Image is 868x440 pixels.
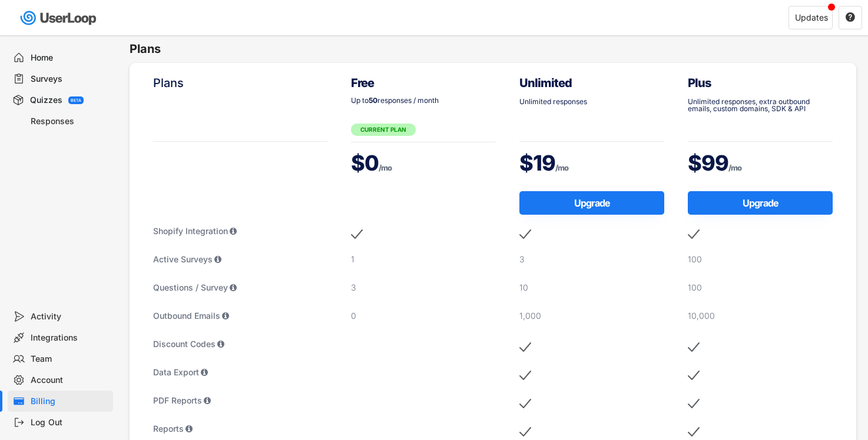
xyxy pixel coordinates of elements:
[31,396,108,407] div: Billing
[31,74,108,85] div: Surveys
[379,163,392,172] font: /mo
[153,338,327,350] div: Discount Codes
[31,311,108,322] div: Activity
[31,116,108,127] div: Responses
[153,254,327,265] div: Active Surveys
[795,14,828,22] div: Updates
[153,423,327,435] div: Reports
[351,310,496,322] div: 0
[31,375,108,386] div: Account
[688,191,833,215] button: Upgrade
[369,96,377,105] strong: 50
[845,12,856,23] button: 
[688,395,700,412] img: MobileAcceptMajor.svg
[519,98,664,105] div: Unlimited responses
[351,97,496,104] div: Up to responses / month
[153,310,327,322] div: Outbound Emails
[688,148,833,178] div: $99
[519,282,664,294] div: 10
[30,95,62,106] div: Quizzes
[519,191,664,215] button: Upgrade
[31,354,108,365] div: Team
[18,6,101,30] img: userloop-logo-01.svg
[688,282,833,294] div: 100
[519,366,531,384] img: MobileAcceptMajor.svg
[351,254,496,265] div: 1
[688,225,700,243] img: MobileAcceptMajor.svg
[688,310,833,322] div: 10,000
[31,332,108,344] div: Integrations
[555,163,568,172] font: /mo
[688,254,833,265] div: 100
[519,225,531,243] img: MobileAcceptMajor.svg
[351,225,363,243] img: MobileAcceptMajor.svg
[153,395,327,406] div: PDF Reports
[688,366,700,384] img: MobileAcceptMajor.svg
[519,254,664,265] div: 3
[519,148,664,178] div: $19
[351,75,496,91] div: Free
[71,98,81,102] div: BETA
[153,282,327,294] div: Questions / Survey
[153,75,327,91] div: Plans
[351,282,496,294] div: 3
[688,338,700,356] img: MobileAcceptMajor.svg
[31,52,108,64] div: Home
[351,124,416,136] div: CURRENT PLAN
[519,338,531,356] img: MobileAcceptMajor.svg
[351,148,496,178] div: $0
[31,417,108,428] div: Log Out
[688,98,833,112] div: Unlimited responses, extra outbound emails, custom domains, SDK & API
[688,75,833,91] div: Plus
[153,225,327,237] div: Shopify Integration
[519,75,664,91] div: Unlimited
[153,366,327,378] div: Data Export
[130,41,868,57] h6: Plans
[519,310,664,322] div: 1,000
[846,12,855,22] text: 
[728,163,741,172] font: /mo
[519,395,531,412] img: MobileAcceptMajor.svg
